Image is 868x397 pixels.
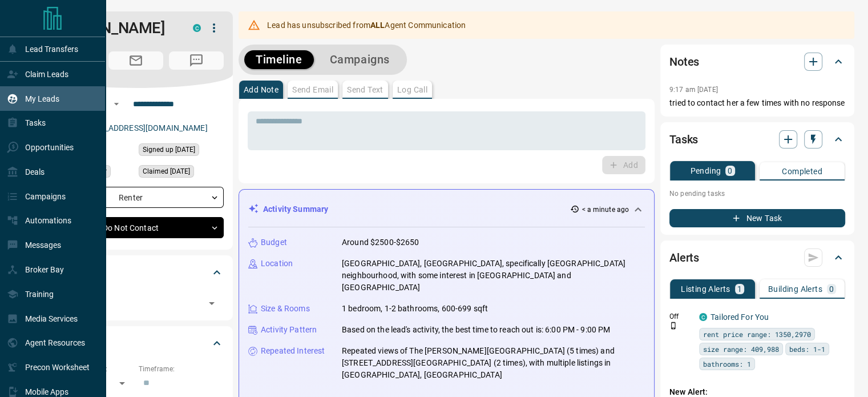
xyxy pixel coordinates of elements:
button: Campaigns [318,50,401,69]
p: Around $2500-$2650 [342,236,419,248]
div: Tasks [669,126,845,153]
p: No pending tasks [669,185,845,202]
p: tried to contact her a few times with no response [669,97,845,109]
div: Do Not Contact [48,217,224,238]
p: Completed [782,167,822,175]
p: 0 [829,285,834,293]
div: Lead has unsubscribed from Agent Communication [267,15,466,35]
p: Pending [690,167,721,175]
div: Criteria [48,330,224,357]
h1: [PERSON_NAME] [48,19,176,37]
p: Off [669,311,692,322]
p: Activity Summary [263,203,328,215]
div: Tags [48,259,224,286]
span: Claimed [DATE] [143,166,190,177]
p: Based on the lead's activity, the best time to reach out is: 6:00 PM - 9:00 PM [342,324,610,336]
div: Activity Summary< a minute ago [248,199,645,220]
p: Building Alerts [768,285,822,293]
div: Renter [48,187,224,208]
span: beds: 1-1 [789,343,825,355]
p: Add Note [244,86,278,94]
button: Open [110,97,123,111]
p: Repeated Interest [261,345,325,357]
p: Budget [261,236,287,248]
div: condos.ca [699,313,707,321]
a: Tailored For You [710,312,769,322]
button: Open [204,295,220,311]
p: Size & Rooms [261,303,310,315]
h2: Alerts [669,248,699,267]
p: Listing Alerts [681,285,730,293]
h2: Tasks [669,130,698,149]
div: Fri Feb 21 2025 [139,165,224,181]
span: Email [108,51,163,70]
button: Timeline [244,50,314,69]
p: Activity Pattern [261,324,317,336]
a: [EMAIL_ADDRESS][DOMAIN_NAME] [79,123,208,133]
span: Signed up [DATE] [143,144,195,155]
span: bathrooms: 1 [703,358,751,370]
p: Timeframe: [139,364,224,374]
p: Repeated views of The [PERSON_NAME][GEOGRAPHIC_DATA] (5 times) and [STREET_ADDRESS][GEOGRAPHIC_DA... [342,345,645,381]
div: Alerts [669,244,845,271]
p: [GEOGRAPHIC_DATA], [GEOGRAPHIC_DATA], specifically [GEOGRAPHIC_DATA] neighbourhood, with some int... [342,258,645,294]
p: 0 [728,167,732,175]
button: New Task [669,209,845,227]
div: Notes [669,48,845,75]
p: Location [261,258,293,270]
strong: ALL [370,21,385,30]
div: Sat Apr 20 2024 [139,143,224,159]
span: Message [169,51,224,70]
p: 1 [737,285,742,293]
p: 9:17 am [DATE] [669,86,718,94]
p: < a minute ago [582,204,629,215]
span: rent price range: 1350,2970 [703,328,811,340]
h2: Notes [669,53,699,71]
svg: Push Notification Only [669,322,677,330]
p: 1 bedroom, 1-2 bathrooms, 600-699 sqft [342,303,488,315]
span: size range: 409,988 [703,343,779,355]
div: condos.ca [193,24,201,32]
